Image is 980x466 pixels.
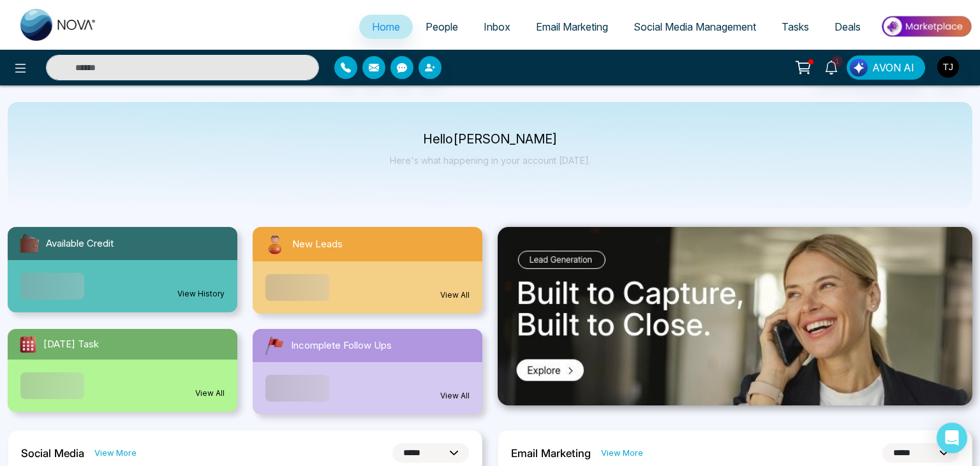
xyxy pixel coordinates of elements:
[782,20,809,33] span: Tasks
[816,55,847,78] a: 1
[536,20,608,33] span: Email Marketing
[18,334,38,354] img: todayTask.svg
[835,20,861,33] span: Deals
[359,15,413,39] a: Home
[484,20,510,33] span: Inbox
[769,15,822,39] a: Tasks
[20,9,97,41] img: Nova CRM Logo
[245,329,490,414] a: Incomplete Follow UpsView All
[390,155,591,166] p: Here's what happening in your account [DATE].
[46,237,114,251] span: Available Credit
[43,337,99,352] span: [DATE] Task
[523,15,621,39] a: Email Marketing
[621,15,769,39] a: Social Media Management
[372,20,400,33] span: Home
[440,390,470,402] a: View All
[390,134,591,145] p: Hello [PERSON_NAME]
[822,15,873,39] a: Deals
[511,447,591,460] h2: Email Marketing
[937,423,967,453] div: Open Intercom Messenger
[263,334,286,357] img: followUps.svg
[850,59,868,76] img: Lead Flow
[18,232,41,255] img: availableCredit.svg
[94,447,137,459] a: View More
[245,227,490,314] a: New LeadsView All
[177,288,225,300] a: View History
[291,339,392,353] span: Incomplete Follow Ups
[292,237,343,252] span: New Leads
[601,447,643,459] a: View More
[498,227,972,405] img: .
[21,447,84,460] h2: Social Media
[872,60,914,75] span: AVON AI
[195,388,225,399] a: View All
[937,56,959,78] img: User Avatar
[831,55,843,67] span: 1
[471,15,523,39] a: Inbox
[426,20,458,33] span: People
[413,15,471,39] a: People
[263,232,287,256] img: newLeads.svg
[634,20,756,33] span: Social Media Management
[880,12,972,41] img: Market-place.gif
[440,289,470,301] a: View All
[847,55,925,80] button: AVON AI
